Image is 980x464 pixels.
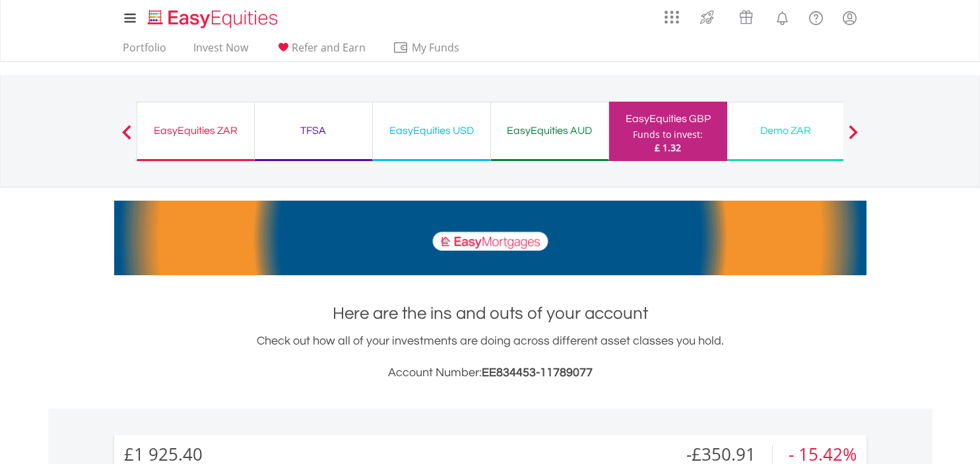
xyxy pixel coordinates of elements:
div: Demo ZAR [735,121,837,140]
span: EE834453-11789077 [482,366,593,379]
div: EasyEquities GBP [617,110,719,128]
span: £ 1.32 [655,141,681,154]
div: -£350.91 [674,445,772,464]
div: EasyEquities USD [381,121,482,140]
div: EasyEquities ZAR [145,121,246,140]
a: AppsGrid [656,3,688,24]
h3: Account Number: [114,364,866,382]
span: Refer and Earn [292,40,366,55]
img: EasyMortage Promotion Banner [114,201,866,275]
span: My Funds [393,39,479,56]
a: My Profile [833,3,866,32]
div: Check out how all of your investments are doing across different asset classes you hold. [114,332,866,382]
img: grid-menu-icon.svg [665,10,679,24]
a: Home page [143,3,283,30]
a: Portfolio [117,41,172,61]
div: EasyEquities AUD [499,121,601,140]
img: EasyEquities_Logo.png [145,8,283,30]
div: - 15.42% [789,445,857,464]
a: Invest Now [188,41,253,61]
img: vouchers-v2.svg [735,7,757,28]
button: Next [840,131,866,145]
button: Previous [114,131,140,145]
img: thrive-v2.svg [696,7,718,28]
h1: Here are the ins and outs of your account [114,302,866,325]
div: £1 925.40 [124,445,203,464]
a: Notifications [766,3,799,30]
a: FAQ's and Support [799,3,833,30]
div: Funds to invest: [633,128,703,141]
a: Vouchers [727,3,766,28]
div: TFSA [263,121,364,140]
a: Refer and Earn [270,41,371,61]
